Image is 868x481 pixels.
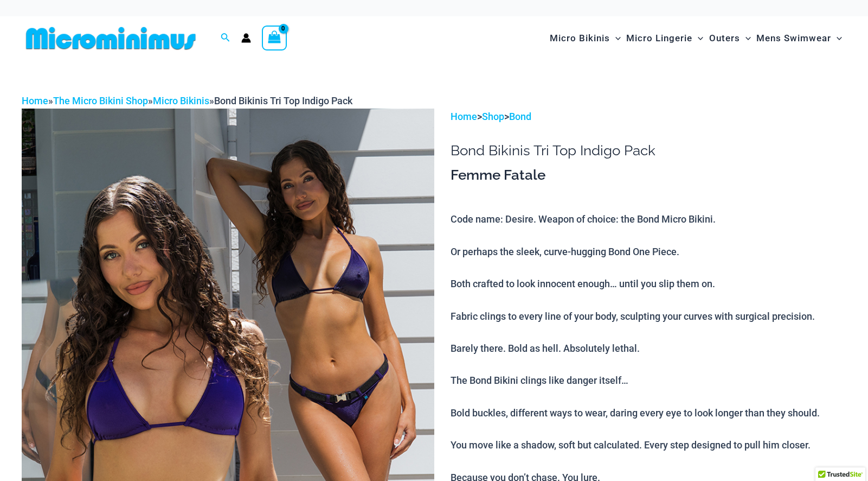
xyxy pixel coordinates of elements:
a: Search icon link [221,31,230,45]
a: Home [22,95,48,106]
a: Micro LingerieMenu ToggleMenu Toggle [623,22,706,55]
span: » » » [22,95,352,106]
a: Shop [482,111,504,122]
a: Home [451,111,477,122]
a: Mens SwimwearMenu ToggleMenu Toggle [754,22,845,55]
nav: Site Navigation [545,20,846,56]
span: Outers [709,24,740,52]
span: Mens Swimwear [756,24,831,52]
span: Menu Toggle [831,24,842,52]
p: > > [451,109,846,125]
a: Micro BikinisMenu ToggleMenu Toggle [547,22,623,55]
a: View Shopping Cart, empty [262,26,287,50]
a: Micro Bikinis [153,95,209,106]
a: Bond [509,111,531,122]
span: Micro Bikinis [550,24,610,52]
span: Menu Toggle [610,24,621,52]
span: Micro Lingerie [626,24,692,52]
img: MM SHOP LOGO FLAT [22,26,200,50]
h1: Bond Bikinis Tri Top Indigo Pack [451,142,846,159]
span: Bond Bikinis Tri Top Indigo Pack [214,95,352,106]
span: Menu Toggle [740,24,751,52]
a: Account icon link [241,33,251,43]
a: The Micro Bikini Shop [53,95,148,106]
a: OutersMenu ToggleMenu Toggle [706,22,754,55]
span: Menu Toggle [692,24,703,52]
h3: Femme Fatale [451,166,846,185]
